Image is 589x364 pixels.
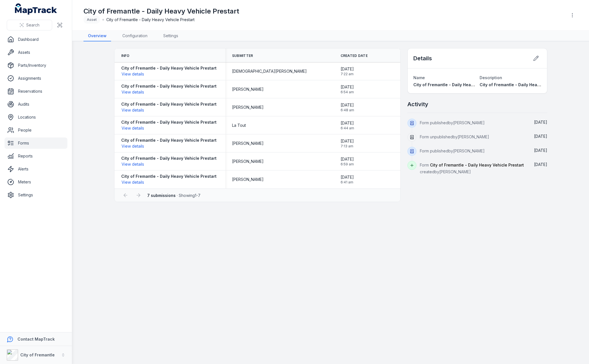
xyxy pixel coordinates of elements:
a: Forms [5,137,67,149]
span: 6:59 am [341,162,354,167]
a: Overview [83,31,111,41]
span: [PERSON_NAME] [232,105,264,110]
h1: City of Fremantle - Daily Heavy Vehicle Prestart [83,7,239,16]
time: 08/10/2025, 6:59:47 am [341,156,354,167]
a: Assignments [5,73,67,84]
span: Form published by [PERSON_NAME] [420,120,485,125]
time: 08/10/2025, 7:13:11 am [341,138,354,148]
span: City of Fremantle - Daily Heavy Vehicle Prestart [430,163,524,167]
time: 23/09/2025, 4:47:22 pm [534,148,547,153]
span: [DATE] [341,66,354,72]
strong: City of Fremantle - Daily Heavy Vehicle Prestart [121,119,217,125]
button: View details [121,125,144,131]
span: [DEMOGRAPHIC_DATA][PERSON_NAME] [232,68,307,74]
time: 08/10/2025, 6:41:49 am [341,174,354,185]
a: Locations [5,112,67,123]
strong: City of Fremantle - Daily Heavy Vehicle Prestart [121,101,217,107]
span: [DATE] [534,148,547,153]
time: 09/10/2025, 7:22:23 am [341,66,354,76]
span: Created Date [341,54,368,58]
span: 7:22 am [341,72,354,76]
span: [DATE] [534,120,547,125]
span: 6:41 am [341,180,354,185]
span: 6:54 am [341,90,354,94]
time: 03/10/2025, 2:41:56 pm [534,120,547,125]
a: Reservations [5,86,67,97]
a: Configuration [118,31,152,41]
span: [DATE] [341,138,354,144]
span: [PERSON_NAME] [232,159,264,164]
span: [DATE] [341,156,354,162]
a: Settings [5,189,67,201]
a: Audits [5,99,67,110]
a: Dashboard [5,34,67,45]
span: Search [26,22,39,28]
span: [DATE] [341,174,354,180]
span: [DATE] [341,84,354,90]
strong: City of Fremantle - Daily Heavy Vehicle Prestart [121,137,217,143]
span: Form published by [PERSON_NAME] [420,148,485,153]
button: View details [121,143,144,149]
span: Description [480,75,502,80]
button: View details [121,161,144,167]
time: 09/10/2025, 6:44:32 am [341,120,354,130]
a: Reports [5,150,67,162]
button: View details [121,71,144,77]
span: Submitter [232,54,253,58]
span: City of Fremantle - Daily Heavy Vehicle Prestart [413,82,509,87]
time: 09/10/2025, 6:48:56 am [341,102,354,112]
strong: City of Fremantle - Daily Heavy Vehicle Prestart [121,65,217,71]
time: 09/10/2025, 6:54:40 am [341,84,354,94]
button: View details [121,179,144,185]
strong: City of Fremantle [20,352,55,357]
button: View details [121,107,144,113]
time: 23/09/2025, 4:32:15 pm [534,162,547,167]
span: Form unpublished by [PERSON_NAME] [420,134,489,139]
a: Assets [5,47,67,58]
span: 7:13 am [341,144,354,148]
strong: City of Fremantle - Daily Heavy Vehicle Prestart [121,83,217,89]
span: [PERSON_NAME] [232,177,264,182]
strong: Contact MapTrack [17,337,55,341]
span: La Tout [232,123,246,128]
span: 6:48 am [341,108,354,112]
a: Alerts [5,163,67,175]
span: [DATE] [341,102,354,108]
a: People [5,125,67,136]
h2: Activity [407,100,428,108]
span: [DATE] [534,134,547,139]
button: Search [7,20,52,30]
strong: City of Fremantle - Daily Heavy Vehicle Prestart [121,156,217,161]
span: [PERSON_NAME] [232,86,264,92]
strong: City of Fremantle - Daily Heavy Vehicle Prestart [121,174,217,179]
span: City of Fremantle - Daily Heavy Vehicle Prestart [106,17,195,23]
span: · Showing 1 - 7 [147,193,200,198]
button: View details [121,89,144,95]
span: [PERSON_NAME] [232,141,264,146]
a: Meters [5,176,67,188]
span: [DATE] [341,120,354,126]
a: MapTrack [15,3,57,15]
div: Asset [83,16,100,24]
a: Parts/Inventory [5,60,67,71]
span: 6:44 am [341,126,354,130]
span: City of Fremantle - Daily Heavy Vehicle Prestart [480,82,575,87]
h2: Details [413,54,432,62]
strong: 7 submissions [147,193,176,198]
span: Name [413,75,425,80]
a: Settings [159,31,183,41]
span: Info [121,54,130,58]
time: 03/10/2025, 9:14:47 am [534,134,547,139]
span: Form created by [PERSON_NAME] [420,163,524,174]
span: [DATE] [534,162,547,167]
